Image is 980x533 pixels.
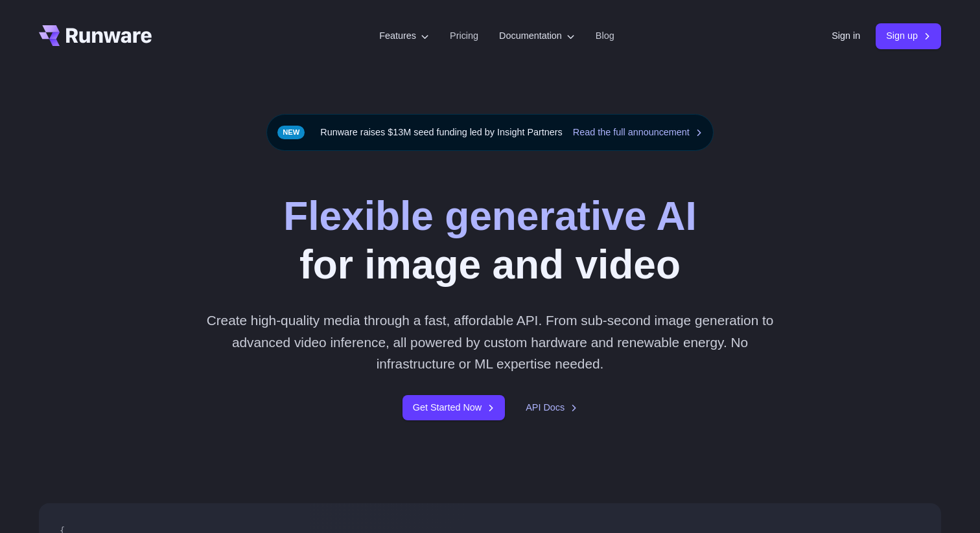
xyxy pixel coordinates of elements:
a: Blog [596,28,614,43]
div: Runware raises $13M seed funding led by Insight Partners [266,114,714,151]
a: Sign in [832,28,860,43]
label: Documentation [499,28,575,43]
a: Go to / [39,25,152,46]
p: Create high-quality media through a fast, affordable API. From sub-second image generation to adv... [202,310,779,374]
a: Pricing [450,28,478,43]
label: Features [379,28,429,43]
strong: Flexible generative AI [283,194,697,238]
a: Get Started Now [402,395,505,420]
h1: for image and video [283,192,697,289]
a: Read the full announcement [573,125,703,140]
a: Sign up [876,23,941,49]
a: API Docs [526,400,577,415]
